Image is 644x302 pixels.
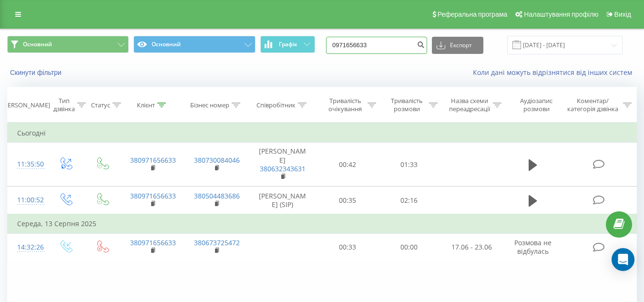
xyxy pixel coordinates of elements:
a: 380971656633 [130,156,176,165]
td: [PERSON_NAME] (SIP) [248,187,317,215]
td: 01:33 [378,143,440,187]
input: Пошук за номером [326,37,427,54]
span: Налаштування профілю [524,10,598,18]
div: Статус [91,101,110,109]
a: Коли дані можуть відрізнятися вiд інших систем [473,68,637,77]
div: [PERSON_NAME] [2,101,50,109]
div: Коментар/категорія дзвінка [565,97,621,113]
a: 380971656633 [130,238,176,247]
div: Тип дзвінка [53,97,75,113]
span: Реферальна програма [438,10,508,18]
td: [PERSON_NAME] [248,143,317,187]
div: Тривалість розмови [387,97,427,113]
td: Середа, 13 Серпня 2025 [8,214,637,233]
span: Основний [23,41,52,48]
a: 380971656633 [130,191,176,200]
a: 380504483686 [194,191,240,200]
div: 14:32:26 [17,238,37,257]
div: Співробітник [256,101,296,109]
td: Сьогодні [8,124,637,143]
span: Графік [279,41,297,48]
div: Тривалість очікування [326,97,365,113]
button: Графік [260,36,315,53]
td: 00:33 [317,233,378,261]
a: 380632343631 [260,164,306,173]
div: 11:35:50 [17,155,37,174]
div: Назва схеми переадресації [449,97,491,113]
div: Аудіозапис розмови [512,97,561,113]
td: 02:16 [378,187,440,215]
button: Скинути фільтри [7,68,66,77]
td: 00:35 [317,187,378,215]
button: Основний [7,36,129,53]
div: Open Intercom Messenger [612,248,634,271]
div: 11:00:52 [17,191,37,209]
td: 17.06 - 23.06 [440,233,504,261]
td: 00:00 [378,233,440,261]
div: Клієнт [137,101,155,109]
a: 380673725472 [194,238,240,247]
div: Бізнес номер [190,101,229,109]
span: Розмова не відбулась [514,238,552,256]
button: Експорт [432,37,483,54]
span: Вихід [614,10,631,18]
a: 380730084046 [194,156,240,165]
td: 00:42 [317,143,378,187]
button: Основний [133,36,255,53]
